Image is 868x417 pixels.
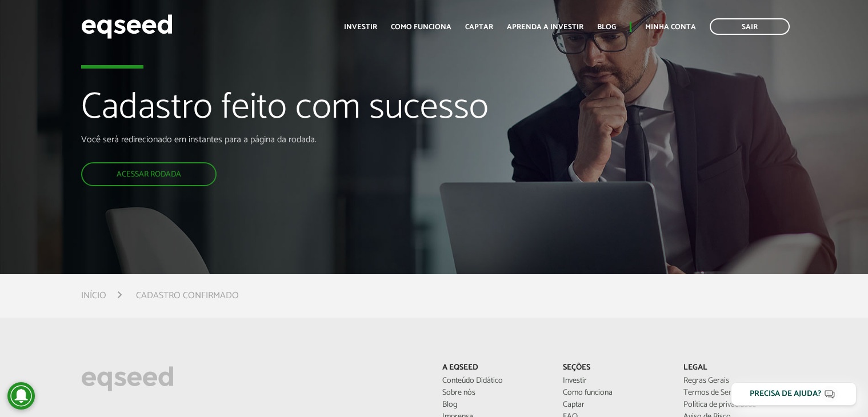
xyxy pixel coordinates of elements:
[645,23,696,31] a: Minha conta
[391,23,451,31] a: Como funciona
[465,23,493,31] a: Captar
[442,377,546,385] a: Conteúdo Didático
[81,162,217,186] a: Acessar rodada
[81,11,173,42] img: EqSeed
[81,134,498,145] p: Você será redirecionado em instantes para a página da rodada.
[442,363,546,373] p: A EqSeed
[442,389,546,397] a: Sobre nós
[507,23,583,31] a: Aprenda a investir
[563,401,666,409] a: Captar
[81,88,498,134] h1: Cadastro feito com sucesso
[683,363,787,373] p: Legal
[710,18,790,35] a: Sair
[563,389,666,397] a: Como funciona
[563,363,666,373] p: Seções
[683,401,787,409] a: Política de privacidade
[442,401,546,409] a: Blog
[683,389,787,397] a: Termos de Serviço
[81,291,106,300] a: Início
[563,377,666,385] a: Investir
[136,288,239,303] li: Cadastro confirmado
[683,377,787,385] a: Regras Gerais
[597,23,616,31] a: Blog
[81,363,174,394] img: EqSeed Logo
[344,23,377,31] a: Investir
